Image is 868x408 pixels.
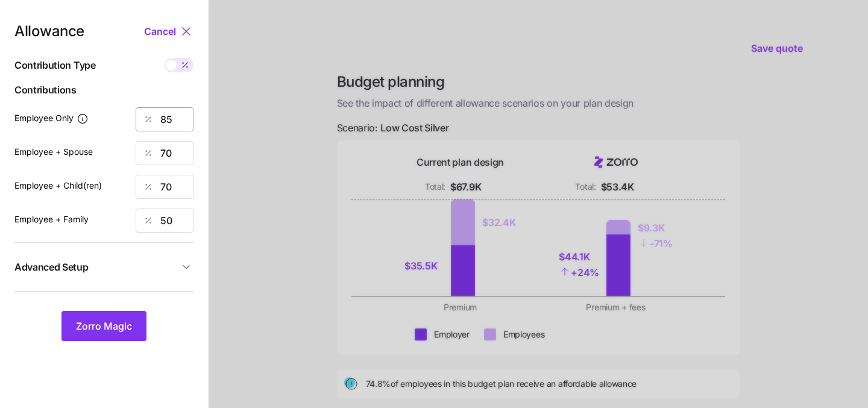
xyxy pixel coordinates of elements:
button: Advanced Setup [14,253,193,282]
label: Employee + Spouse [14,145,93,158]
button: Zorro Magic [61,311,146,341]
label: Employee + Family [14,213,89,226]
span: Cancel [144,24,176,39]
label: Employee Only [14,111,89,125]
span: Advanced Setup [14,260,89,275]
span: Allowance [14,24,84,39]
span: Zorro Magic [76,319,132,333]
span: Contributions [14,83,193,98]
button: Cancel [144,24,179,39]
span: Contribution Type [14,58,96,73]
label: Employee + Child(ren) [14,179,102,192]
